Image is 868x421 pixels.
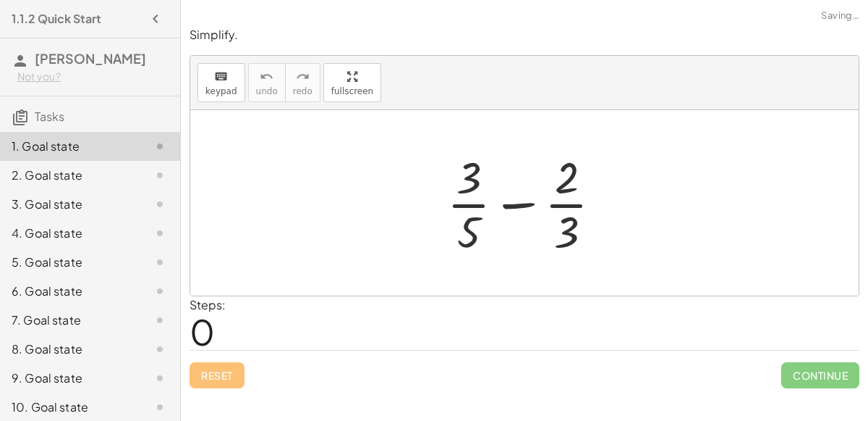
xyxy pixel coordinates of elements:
[256,86,278,96] span: undo
[12,283,128,300] div: 6. Goal state
[331,86,373,96] span: fullscreen
[151,167,169,184] i: Task not started.
[151,254,169,271] i: Task not started.
[12,370,128,387] div: 9. Goal state
[151,196,169,213] i: Task not started.
[12,341,128,358] div: 8. Goal state
[151,225,169,242] i: Task not started.
[151,399,169,416] i: Task not started.
[197,63,245,102] button: keyboardkeypad
[151,283,169,300] i: Task not started.
[12,225,128,242] div: 4. Goal state
[190,309,215,354] span: 0
[12,10,101,28] h4: 1.1.2 Quick Start
[151,370,169,387] i: Task not started.
[821,9,859,23] span: Saving…
[12,312,128,329] div: 7. Goal state
[12,399,128,416] div: 10. Goal state
[323,63,381,102] button: fullscreen
[35,109,64,124] span: Tasks
[12,196,128,213] div: 3. Goal state
[12,254,128,271] div: 5. Goal state
[35,50,146,67] span: [PERSON_NAME]
[293,86,312,96] span: redo
[190,27,859,43] p: Simplify.
[214,68,228,86] i: keyboard
[12,138,128,155] div: 1. Goal state
[296,68,310,86] i: redo
[285,63,320,102] button: redoredo
[260,68,273,86] i: undo
[17,70,169,84] div: Not you?
[190,297,226,312] label: Steps:
[205,86,237,96] span: keypad
[151,341,169,358] i: Task not started.
[248,63,286,102] button: undoundo
[151,138,169,155] i: Task not started.
[151,312,169,329] i: Task not started.
[12,167,128,184] div: 2. Goal state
